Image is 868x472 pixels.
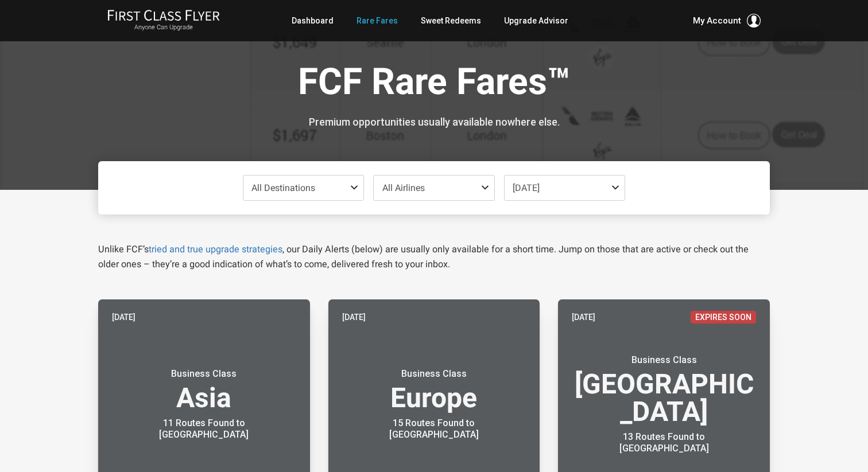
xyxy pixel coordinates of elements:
time: [DATE] [572,311,595,323]
span: All Airlines [382,182,425,193]
span: Expires Soon [691,311,756,323]
h3: Asia [112,368,296,412]
a: First Class FlyerAnyone Can Upgrade [107,9,220,32]
a: Upgrade Advisor [504,10,568,31]
h3: Premium opportunities usually available nowhere else. [107,116,761,128]
div: 11 Routes Found to [GEOGRAPHIC_DATA] [132,418,276,440]
a: Sweet Redeems [421,10,481,31]
small: Business Class [132,368,276,380]
time: [DATE] [112,311,135,323]
h1: FCF Rare Fares™ [107,62,761,106]
span: [DATE] [513,182,540,193]
a: Dashboard [292,10,334,31]
small: Business Class [592,354,736,366]
div: 15 Routes Found to [GEOGRAPHIC_DATA] [362,418,506,440]
small: Anyone Can Upgrade [107,24,220,32]
span: All Destinations [251,182,315,193]
a: tried and true upgrade strategies [149,244,282,255]
small: Business Class [362,368,506,380]
p: Unlike FCF’s , our Daily Alerts (below) are usually only available for a short time. Jump on thos... [98,242,770,272]
h3: [GEOGRAPHIC_DATA] [572,354,756,426]
span: My Account [693,14,741,28]
time: [DATE] [342,311,366,323]
button: My Account [693,14,761,28]
div: 13 Routes Found to [GEOGRAPHIC_DATA] [592,431,736,454]
img: First Class Flyer [107,9,220,21]
a: Rare Fares [356,10,398,31]
h3: Europe [342,368,526,412]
